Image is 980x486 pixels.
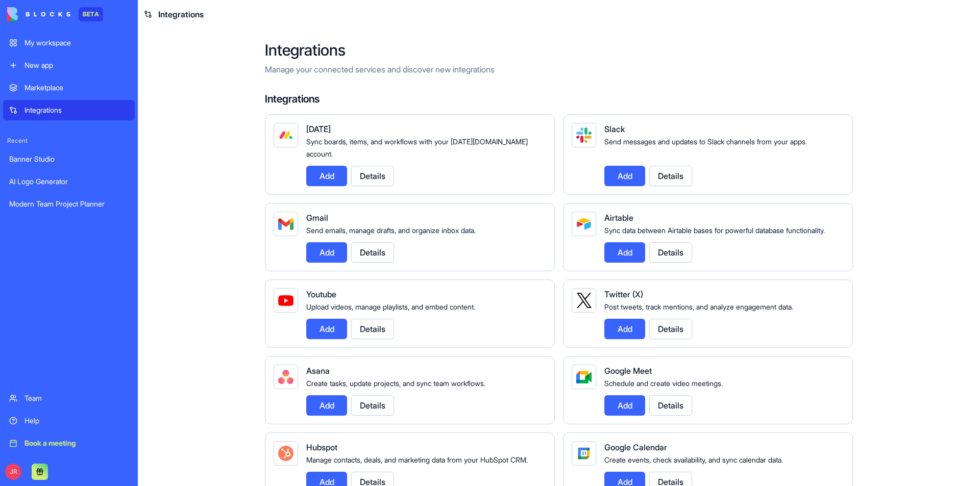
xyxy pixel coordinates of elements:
[16,135,159,175] div: You’ll get replies here and in your email: ✉️
[48,334,57,342] button: Upload attachment
[3,137,135,145] span: Recent
[306,319,347,339] button: Add
[3,388,135,408] a: Team
[25,191,76,199] b: Later [DATE]
[306,124,331,134] span: [DATE]
[32,334,40,342] button: Gif picker
[265,92,853,106] h4: Integrations
[24,83,129,93] div: Marketplace
[604,395,645,416] button: Add
[9,199,129,209] div: Modern Team Project Planner
[24,105,129,115] div: Integrations
[306,226,476,235] span: Send emails, manage drafts, and organize inbox data.
[306,455,528,464] span: Manage contacts, deals, and marketing data from your HubSpot CRM.
[649,319,692,339] button: Details
[3,194,135,214] a: Modern Team Project Planner
[351,166,394,186] button: Details
[29,6,45,22] img: Profile image for The Blocks Team
[604,379,723,388] span: Schedule and create video meetings.
[306,289,336,299] span: Youtube
[604,226,825,235] span: Sync data between Airtable bases for powerful database functionality.
[306,137,528,158] span: Sync boards, items, and workflows with your [DATE][DOMAIN_NAME] account.
[24,38,129,48] div: My workspace
[604,166,645,186] button: Add
[306,366,330,376] span: Asana
[24,393,129,403] div: Team
[9,154,129,164] div: Banner Studio
[306,379,485,388] span: Create tasks, update projects, and sync team workflows.
[16,209,97,215] div: The Blocks Team • 2h ago
[604,137,807,146] span: Send messages and updates to Slack channels from your apps.
[3,171,135,192] a: AI Logo Generator
[604,242,645,263] button: Add
[306,395,347,416] button: Add
[7,4,26,23] button: go back
[79,7,103,21] div: BETA
[351,319,394,339] button: Details
[351,242,394,263] button: Details
[306,442,337,452] span: Hubspot
[265,41,853,59] h2: Integrations
[306,302,475,311] span: Upload videos, manage playlists, and embed content.
[649,395,692,416] button: Details
[16,156,97,174] b: [EMAIL_ADDRESS][DOMAIN_NAME]
[604,366,652,376] span: Google Meet
[306,213,328,223] span: Gmail
[175,330,191,346] button: Send a message…
[306,166,347,186] button: Add
[5,464,21,480] span: JR
[9,313,195,330] textarea: Message…
[8,59,196,129] div: JP says…
[9,176,129,187] div: AI Logo Generator
[306,242,347,263] button: Add
[50,5,116,13] h1: The Blocks Team
[24,416,129,426] div: Help
[8,129,167,207] div: You’ll get replies here and in your email:✉️[EMAIL_ADDRESS][DOMAIN_NAME]The team will be back🕒Lat...
[3,100,135,120] a: Integrations
[179,4,198,22] div: Close
[604,319,645,339] button: Add
[604,213,633,223] span: Airtable
[45,65,188,115] div: Where can I learn more about my current Biz Plan level, that lists Advanced Permissions, Private ...
[16,334,24,342] button: Emoji picker
[50,13,127,23] p: The team can also help
[649,242,692,263] button: Details
[3,55,135,75] a: New app
[160,4,179,23] button: Home
[8,129,196,229] div: The Blocks Team says…
[604,289,643,299] span: Twitter (X)
[351,395,394,416] button: Details
[604,124,625,134] span: Slack
[604,442,667,452] span: Google Calendar
[3,433,135,453] a: Book a meeting
[24,60,129,70] div: New app
[7,7,103,21] a: BETA
[3,411,135,431] a: Help
[24,438,129,448] div: Book a meeting
[16,180,159,200] div: The team will be back 🕒
[37,59,196,121] div: Where can I learn more about my current Biz Plan level, that lists Advanced Permissions, Private ...
[3,33,135,53] a: My workspace
[3,78,135,98] a: Marketplace
[604,302,793,311] span: Post tweets, track mentions, and analyze engagement data.
[158,8,204,20] span: Integrations
[3,149,135,169] a: Banner Studio
[604,455,783,464] span: Create events, check availability, and sync calendar data.
[649,166,692,186] button: Details
[265,63,853,75] p: Manage your connected services and discover new integrations
[7,7,70,21] img: logo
